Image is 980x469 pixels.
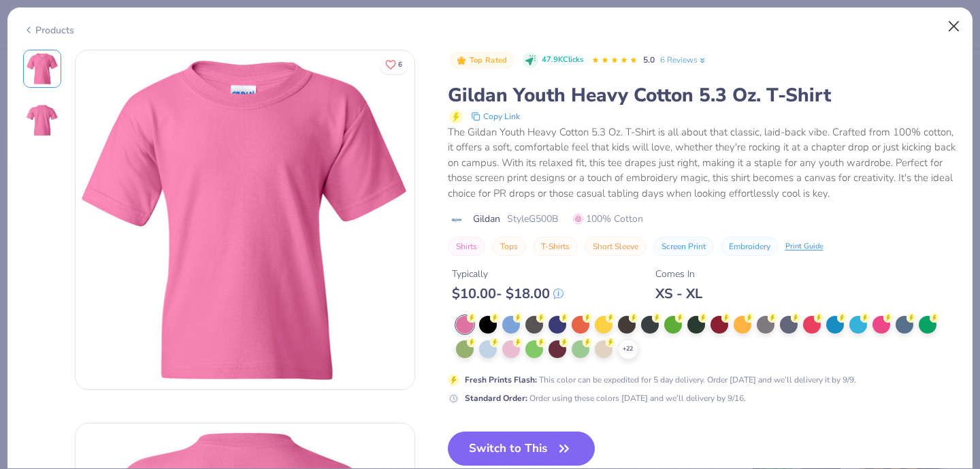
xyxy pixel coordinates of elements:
[721,237,779,256] button: Embroidery
[23,23,74,37] div: Products
[655,285,702,302] div: XS - XL
[465,374,856,386] div: This color can be expedited for 5 day delivery. Order [DATE] and we’ll delivery it by 9/9.
[785,241,823,253] div: Print Guide
[26,104,59,137] img: Back
[533,237,578,256] button: T-Shirts
[448,125,958,201] div: The Gildan Youth Heavy Cotton 5.3 Oz. T-Shirt is all about that classic, laid-back vibe. Crafted ...
[379,54,408,74] button: Like
[465,392,746,404] div: Order using these colors [DATE] and we’ll delivery by 9/16.
[452,285,563,302] div: $ 10.00 - $ 18.00
[449,52,514,69] button: Badge Button
[456,55,467,66] img: Top Rated sort
[507,212,558,226] span: Style G500B
[573,212,643,226] span: 100% Cotton
[473,212,500,226] span: Gildan
[470,56,508,64] span: Top Rated
[655,267,702,281] div: Comes In
[448,237,485,256] button: Shirts
[26,52,59,85] img: Front
[448,214,466,225] img: brand logo
[660,54,707,66] a: 6 Reviews
[452,267,563,281] div: Typically
[398,61,402,68] span: 6
[643,54,655,65] span: 5.0
[623,344,633,354] span: + 22
[465,393,527,404] strong: Standard Order :
[653,237,714,256] button: Screen Print
[76,50,414,389] img: Front
[542,54,583,66] span: 47.9K Clicks
[591,50,638,71] div: 5.0 Stars
[448,432,595,466] button: Switch to This
[465,374,537,385] strong: Fresh Prints Flash :
[492,237,526,256] button: Tops
[448,82,958,108] div: Gildan Youth Heavy Cotton 5.3 Oz. T-Shirt
[585,237,647,256] button: Short Sleeve
[467,108,524,125] button: copy to clipboard
[941,14,967,39] button: Close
